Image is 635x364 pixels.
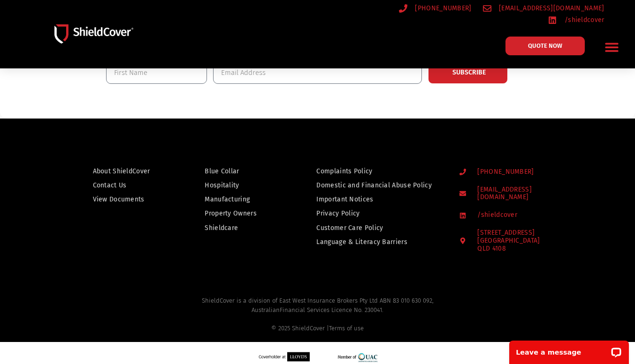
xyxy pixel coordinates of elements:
a: QUOTE NOW [505,37,585,55]
h2: ShieldCover is a division of East West Insurance Brokers Pty Ltd ABN 83 010 630 092, [16,296,619,333]
a: About ShieldCover [93,165,165,177]
span: Language & Literacy Barriers [316,236,407,248]
div: Australian [16,305,619,333]
a: [PHONE_NUMBER] [399,2,472,14]
a: [EMAIL_ADDRESS][DOMAIN_NAME] [483,2,604,14]
a: Customer Care Policy [316,222,441,234]
a: Complaints Policy [316,165,441,177]
span: Contact Us [93,179,127,191]
div: © 2025 ShieldCover | [16,324,619,333]
a: Hospitality [205,179,276,191]
a: Shieldcare [205,222,276,234]
span: [PHONE_NUMBER] [475,168,534,176]
span: [EMAIL_ADDRESS][DOMAIN_NAME] [497,2,604,14]
a: Terms of use [329,325,364,332]
a: Contact Us [93,179,165,191]
span: SUBSCRIBE [452,69,486,76]
input: Email Address [213,62,422,84]
div: QLD 4108 [477,245,540,253]
span: View Documents [93,193,145,205]
span: Property Owners [205,208,257,219]
span: Manufacturing [205,193,250,205]
span: QUOTE NOW [528,43,562,49]
a: Property Owners [205,208,276,219]
a: Important Notices [316,193,441,205]
a: Language & Literacy Barriers [316,236,441,248]
span: Blue Collar [205,165,239,177]
span: [STREET_ADDRESS] [475,229,540,253]
a: View Documents [93,193,165,205]
span: /shieldcover [562,14,604,26]
span: Hospitality [205,179,239,191]
span: [EMAIL_ADDRESS][DOMAIN_NAME] [475,186,574,202]
a: Privacy Policy [316,208,441,219]
a: [PHONE_NUMBER] [459,168,574,176]
span: Financial Services Licence No. 230041. [280,306,383,313]
div: [GEOGRAPHIC_DATA] [477,237,540,253]
span: /shieldcover [475,211,517,219]
button: SUBSCRIBE [428,62,508,84]
div: Menu Toggle [601,36,623,58]
a: Domestic and Financial Abuse Policy [316,179,441,191]
span: Customer Care Policy [316,222,383,234]
input: First Name [106,62,207,84]
span: Complaints Policy [316,165,372,177]
a: Blue Collar [205,165,276,177]
span: Shieldcare [205,222,238,234]
a: Manufacturing [205,193,276,205]
span: Domestic and Financial Abuse Policy [316,179,432,191]
a: /shieldcover [459,211,574,219]
span: Important Notices [316,193,373,205]
img: Shield-Cover-Underwriting-Australia-logo-full [54,24,133,44]
a: /shieldcover [548,14,604,26]
span: About ShieldCover [93,165,150,177]
span: [PHONE_NUMBER] [413,2,471,14]
span: Privacy Policy [316,208,360,219]
a: [EMAIL_ADDRESS][DOMAIN_NAME] [459,186,574,202]
iframe: LiveChat chat widget [503,334,635,364]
